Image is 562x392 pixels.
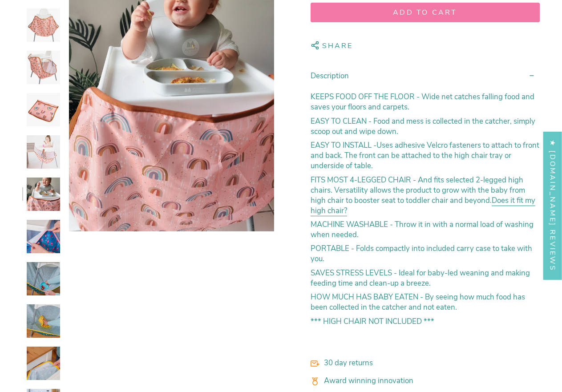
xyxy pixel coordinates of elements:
[311,243,356,254] strong: PORTABLE -
[311,3,540,22] button: Add to cart
[324,376,540,386] p: Award winning innovation
[543,131,562,279] div: Click to open Judge.me floating reviews tab
[311,92,416,102] strong: KEEPS FOOD OFF THE FLOOR
[311,219,540,239] p: - Throw it in with a normal load of washing when needed.
[311,116,540,136] p: Food and mess is collected in the catcher, simply scoop out and wipe down.
[311,64,540,88] summary: Description
[311,36,353,55] button: Share
[311,267,540,288] p: - Ideal for baby-led weaning and making feeding time and clean-up a breeze.
[311,292,425,302] strong: HOW MUCH HAS BABY EATEN -
[324,358,540,368] p: 30 day returns
[311,174,540,215] p: - And fits selected 2-legged high chairs. Versatility allows the product to grow with the baby fr...
[311,174,413,185] strong: FITS MOST 4-LEGGED CHAIR
[311,195,535,218] a: Does it fit my high chair?
[311,267,394,278] strong: SAVES STRESS LEVELS
[311,292,540,312] p: By seeing how much food has been collected in the catcher and not eaten.
[311,243,540,264] p: Folds compactly into included carry case to take with you.
[311,140,539,171] span: Uses adhesive Velcro fasteners to attach to front and back. The front can be attached to the high...
[319,8,532,17] span: Add to cart
[311,140,372,150] strong: EASY TO INSTALL
[311,316,434,326] strong: *** HIGH CHAIR NOT INCLUDED ***
[311,92,540,112] p: - Wide net catches falling food and saves your floors and carpets.
[311,219,390,229] strong: MACHINE WASHABLE
[311,140,540,171] p: -
[322,41,353,53] span: Share
[311,116,373,126] strong: EASY TO CLEAN -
